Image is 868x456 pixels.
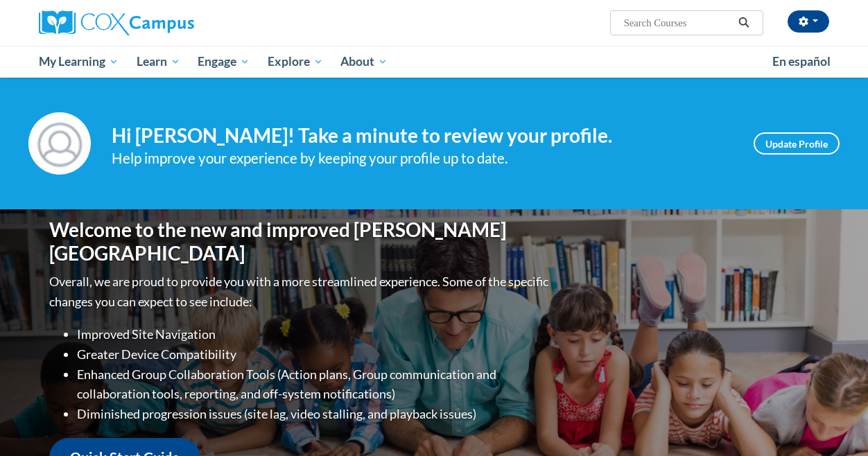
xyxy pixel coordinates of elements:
span: Explore [268,53,323,70]
li: Improved Site Navigation [77,324,552,344]
a: Update Profile [754,132,840,155]
span: My Learning [39,53,119,70]
span: Learn [137,53,180,70]
li: Enhanced Group Collaboration Tools (Action plans, Group communication and collaboration tools, re... [77,365,552,405]
a: Explore [259,46,332,78]
span: About [340,53,388,70]
button: Account Settings [788,10,829,33]
li: Diminished progression issues (site lag, video stalling, and playback issues) [77,404,552,424]
span: Engage [198,53,250,70]
a: En español [763,47,840,76]
img: Cox Campus [39,10,194,35]
li: Greater Device Compatibility [77,344,552,365]
a: Engage [189,46,259,78]
input: Search Courses [623,15,734,31]
div: Help improve your experience by keeping your profile up to date. [112,147,733,170]
img: Profile Image [28,112,91,175]
a: Learn [128,46,189,78]
span: En español [772,54,831,69]
iframe: Button to launch messaging window [813,401,857,445]
a: My Learning [30,46,128,78]
p: Overall, we are proud to provide you with a more streamlined experience. Some of the specific cha... [49,272,552,312]
button: Search [734,15,754,31]
a: About [332,46,397,78]
h4: Hi [PERSON_NAME]! Take a minute to review your profile. [112,124,733,148]
div: Main menu [28,46,840,78]
a: Cox Campus [39,10,288,35]
h1: Welcome to the new and improved [PERSON_NAME][GEOGRAPHIC_DATA] [49,218,552,265]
